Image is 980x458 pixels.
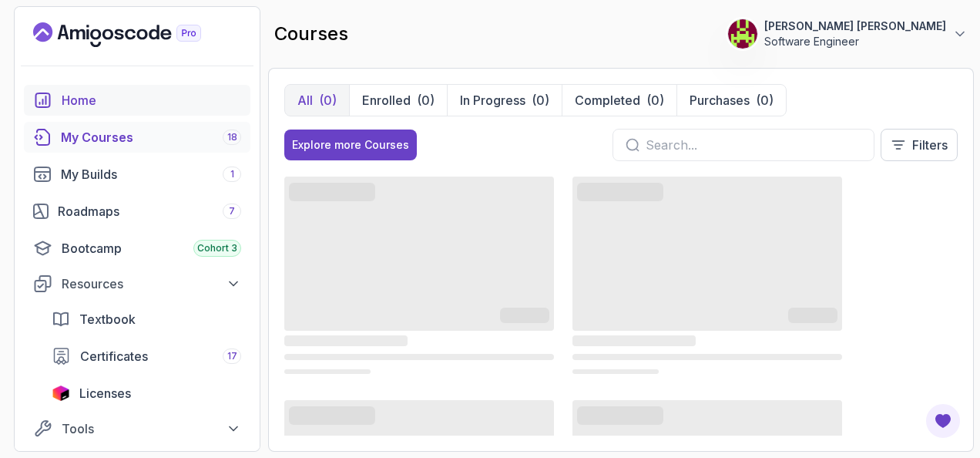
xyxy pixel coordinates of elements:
button: All(0) [285,85,349,116]
span: ‌ [284,354,554,360]
span: Certificates [80,347,148,365]
a: textbook [42,304,250,335]
span: ‌ [284,335,408,346]
span: Licenses [79,384,131,402]
span: 1 [230,168,234,180]
img: jetbrains icon [52,386,70,401]
a: roadmaps [24,196,250,227]
p: In Progress [460,91,525,109]
div: Home [62,91,241,109]
span: ‌ [572,335,696,346]
p: Purchases [690,91,750,109]
p: Completed [575,91,640,109]
a: certificates [42,341,250,372]
div: My Builds [61,165,241,184]
button: Enrolled(0) [349,85,447,116]
button: Purchases(0) [676,85,786,116]
p: Software Engineer [764,34,946,49]
button: Tools [24,415,250,443]
div: (0) [319,91,337,109]
a: home [24,85,250,116]
a: builds [24,159,250,190]
div: (0) [417,91,435,109]
span: 17 [227,350,237,362]
span: ‌ [788,311,837,323]
button: Explore more Courses [284,130,417,160]
a: courses [24,122,250,153]
div: My Courses [61,128,241,146]
span: 7 [229,205,235,217]
span: ‌ [284,177,554,331]
span: Cohort 3 [197,242,237,254]
button: Completed(0) [562,85,676,116]
span: ‌ [577,409,663,422]
div: (0) [756,91,774,109]
p: Enrolled [362,91,411,109]
span: ‌ [572,177,842,331]
div: Explore more Courses [292,137,409,153]
h2: courses [274,22,348,46]
div: Resources [62,274,241,293]
p: All [297,91,313,109]
input: Search... [646,136,861,154]
span: ‌ [572,354,842,360]
button: Filters [881,129,958,161]
div: Roadmaps [58,202,241,221]
div: card loading ui [572,173,842,379]
button: user profile image[PERSON_NAME] [PERSON_NAME]Software Engineer [727,19,968,49]
div: Bootcamp [62,239,241,258]
a: Landing page [33,22,237,47]
div: (0) [532,91,549,109]
button: Open Feedback Button [925,402,962,439]
p: [PERSON_NAME] [PERSON_NAME] [764,19,946,34]
div: (0) [646,91,664,109]
span: ‌ [284,369,371,374]
span: ‌ [577,186,663,198]
a: bootcamp [24,233,250,264]
span: ‌ [289,409,375,422]
div: Tools [62,419,241,438]
div: card loading ui [284,173,554,379]
span: ‌ [289,186,375,198]
button: In Progress(0) [447,85,562,116]
button: Resources [24,270,250,298]
img: user profile image [728,19,757,49]
a: licenses [42,378,250,409]
span: ‌ [500,311,549,323]
span: Textbook [79,310,136,328]
span: 18 [227,131,237,143]
p: Filters [912,136,948,154]
span: ‌ [572,369,659,374]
